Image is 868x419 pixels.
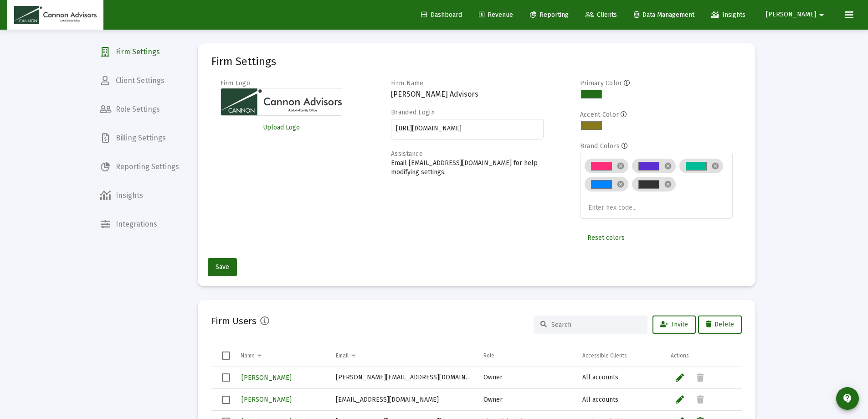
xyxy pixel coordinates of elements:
a: Client Settings [92,70,186,92]
td: Column Name [234,345,329,367]
span: Show filter options for column 'Email' [350,352,357,359]
label: Firm Name [391,79,424,87]
a: Reporting Settings [92,156,186,178]
button: Save [208,258,237,276]
button: Upload Logo [221,119,343,137]
mat-icon: arrow_drop_down [816,6,827,24]
a: Role Settings [92,98,186,120]
label: Brand Colors [580,142,620,150]
button: Invite [652,316,696,334]
span: Clients [586,11,617,19]
div: Accessible Clients [582,352,627,359]
a: Revenue [472,6,520,24]
button: Reset colors [580,229,632,247]
td: Column Actions [664,345,741,367]
span: All accounts [582,373,618,381]
input: Search [551,321,641,329]
div: Email [336,352,349,359]
a: [PERSON_NAME] [241,393,293,406]
a: Data Management [627,6,702,24]
span: Revenue [479,11,513,19]
span: Dashboard [421,11,462,19]
span: Owner [483,396,503,403]
p: This report is provided as a courtesy for informational purposes only and may include unmanaged a... [4,111,527,128]
span: Reset colors [587,234,625,242]
span: Reporting [530,11,569,19]
label: Firm Logo [221,79,251,87]
td: [EMAIL_ADDRESS][DOMAIN_NAME] [329,389,477,411]
a: [PERSON_NAME] [241,371,293,384]
h2: Firm Users [211,314,257,328]
div: Actions [671,352,689,359]
a: Clients [578,6,624,24]
label: Assistance [391,150,423,158]
button: [PERSON_NAME] [755,5,838,24]
a: Dashboard [414,6,469,24]
input: Enter hex code... [588,204,657,212]
td: Column Role [477,345,576,367]
div: Name [241,352,255,359]
mat-icon: cancel [616,180,625,188]
a: Integrations [92,213,186,235]
span: Upload Logo [263,124,300,131]
mat-icon: cancel [711,162,719,170]
mat-card-title: Firm Settings [211,57,276,66]
label: Accent Color [580,111,619,119]
div: Role [483,352,494,359]
td: Column Accessible Clients [576,345,665,367]
p: The investment return and principal value of an investment will fluctuate so that an investors's ... [4,73,527,90]
span: Invite [660,321,688,328]
span: Save [216,263,229,271]
span: [PERSON_NAME] [241,396,292,403]
span: All accounts [582,396,618,403]
p: Email [EMAIL_ADDRESS][DOMAIN_NAME] for help modifying settings. [391,159,544,177]
span: Insights [711,11,745,19]
p: The performance data represents past performance. Past performance does not guarantee future resu... [4,44,527,52]
h3: [PERSON_NAME] Advisors [391,88,544,101]
a: Firm Settings [92,41,186,63]
mat-chip-list: Brand colors [585,157,728,213]
div: Select row [222,373,230,382]
div: Select all [222,352,230,360]
button: Delete [698,316,742,334]
mat-icon: cancel [664,162,672,170]
td: Column Email [329,345,477,367]
a: Billing Settings [92,127,186,149]
a: Insights [92,185,186,207]
mat-icon: contact_support [842,393,853,404]
div: Select row [222,396,230,404]
p: Performance is based on information from third party sources believed to be reliable. Performance... [4,6,527,23]
span: Data Management [634,11,694,19]
label: Branded Login [391,109,435,116]
a: Insights [704,6,753,24]
img: Firm logo [221,88,343,116]
td: [PERSON_NAME][EMAIL_ADDRESS][DOMAIN_NAME] [329,367,477,389]
a: Reporting [523,6,576,24]
mat-icon: cancel [616,162,625,170]
span: [PERSON_NAME] [766,11,816,19]
span: Show filter options for column 'Name' [256,352,263,359]
mat-icon: cancel [664,180,672,188]
img: Dashboard [14,6,97,24]
span: Owner [483,373,503,381]
span: Delete [706,321,734,328]
span: [PERSON_NAME] [241,374,292,382]
label: Primary Color [580,79,622,87]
